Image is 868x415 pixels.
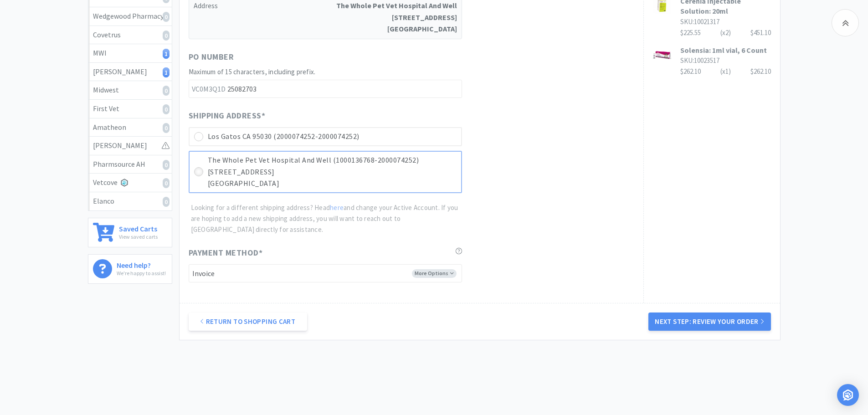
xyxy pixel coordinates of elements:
p: [STREET_ADDRESS] [208,166,457,178]
a: Amatheon0 [88,118,172,137]
span: SKU: 10021317 [680,17,719,26]
i: 0 [163,104,169,114]
h6: Need help? [117,259,166,269]
div: Covetrus [93,29,167,41]
a: [PERSON_NAME]1 [88,63,172,82]
p: [GEOGRAPHIC_DATA] [208,178,457,190]
button: Next Step: Review Your Order [648,313,770,331]
p: We're happy to assist! [117,269,166,277]
a: MWI1 [88,44,172,63]
div: First Vet [93,103,167,115]
i: 1 [163,49,169,59]
input: PO Number [189,80,462,98]
div: (x 2 ) [720,27,731,38]
div: $262.10 [680,66,771,77]
a: Return to Shopping Cart [189,313,307,331]
a: Pharmsource AH0 [88,155,172,174]
h3: Solensia: 1ml vial, 6 Count [680,45,771,55]
div: Vetcove [93,177,167,189]
i: 1 [163,67,169,77]
span: Shipping Address * [189,109,266,123]
a: Covetrus0 [88,26,172,45]
span: VC0M3Q1D [189,80,227,97]
a: Wedgewood Pharmacy0 [88,7,172,26]
a: First Vet0 [88,100,172,118]
div: Wedgewood Pharmacy [93,10,167,22]
a: here [330,203,344,212]
a: Vetcove0 [88,174,172,192]
h6: Saved Carts [119,223,158,232]
a: Midwest0 [88,81,172,100]
div: [PERSON_NAME] [93,140,167,152]
i: 0 [163,12,169,22]
span: SKU: 10023517 [680,56,719,65]
div: $451.10 [750,27,771,38]
p: Los Gatos CA 95030 (2000074252-2000074252) [208,131,457,143]
div: $225.55 [680,27,771,38]
img: 77f230a4f4b04af59458bd3fed6a6656_494019.png [653,45,671,63]
a: Elanco0 [88,192,172,210]
div: Elanco [93,195,167,207]
a: Saved CartsView saved carts [88,218,172,247]
div: Amatheon [93,122,167,133]
span: PO Number [189,51,234,64]
i: 0 [163,178,169,188]
i: 0 [163,197,169,207]
div: $262.10 [750,66,771,77]
p: The Whole Pet Vet Hospital And Well (1000136768-2000074252) [208,154,457,166]
a: [PERSON_NAME] [88,137,172,155]
div: Pharmsource AH [93,159,167,170]
i: 0 [163,123,169,133]
span: Maximum of 15 characters, including prefix. [189,67,316,76]
div: Midwest [93,84,167,96]
i: 0 [163,160,169,170]
p: View saved carts [119,232,158,241]
div: (x 1 ) [720,66,731,77]
i: 0 [163,31,169,41]
span: Payment Method * [189,246,263,260]
div: [PERSON_NAME] [93,66,167,78]
i: 0 [163,86,169,96]
div: Open Intercom Messenger [837,384,859,406]
p: Looking for a different shipping address? Head and change your Active Account. If you are hoping ... [191,202,462,235]
div: MWI [93,47,167,59]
